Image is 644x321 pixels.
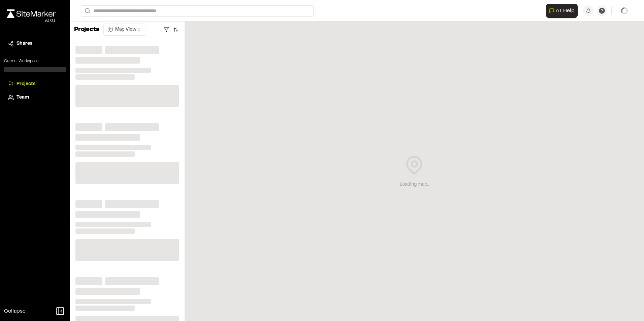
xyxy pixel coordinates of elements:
[7,9,56,18] img: rebrand.png
[8,40,62,47] a: Shares
[81,5,93,16] button: Search
[8,80,62,88] a: Projects
[7,18,56,24] div: Oh geez...please don't...
[17,40,32,47] span: Shares
[4,58,66,64] p: Current Workspace
[400,181,429,188] div: Loading map...
[4,307,26,315] span: Collapse
[546,4,578,18] button: Open AI Assistant
[17,80,35,88] span: Projects
[8,94,62,101] a: Team
[17,94,29,101] span: Team
[74,25,99,34] p: Projects
[556,7,575,15] span: AI Help
[546,4,580,18] div: Open AI Assistant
